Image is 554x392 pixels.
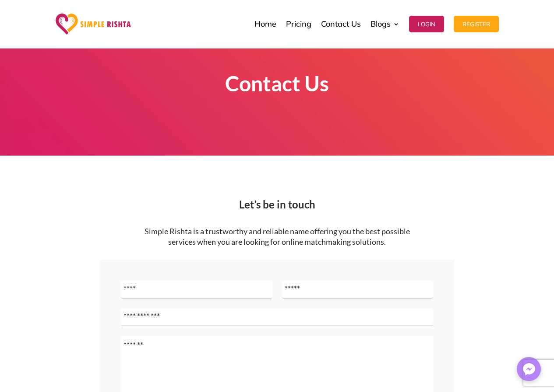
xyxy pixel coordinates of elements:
[454,16,499,32] button: Register
[321,2,361,46] a: Contact Us
[225,71,329,96] strong: Contact Us
[371,2,399,46] a: Blogs
[56,199,499,214] h2: Let’s be in touch
[254,2,276,46] a: Home
[409,16,444,32] button: Login
[454,2,499,46] a: Register
[144,226,410,247] p: Simple Rishta is a trustworthy and reliable name offering you the best possible services when you...
[286,2,311,46] a: Pricing
[409,2,444,46] a: Login
[520,361,538,378] img: Messenger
